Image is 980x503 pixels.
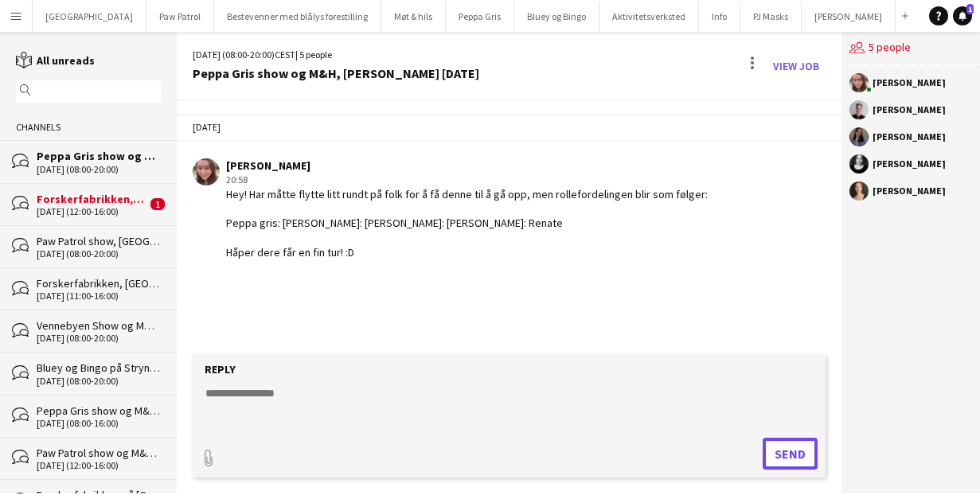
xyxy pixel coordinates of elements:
[599,1,699,32] button: Aktivitetsverksted
[763,438,818,470] button: Send
[37,192,146,206] div: Forskerfabrikken, [GEOGRAPHIC_DATA], [DATE]
[193,66,479,80] div: Peppa Gris show og M&H, [PERSON_NAME] [DATE]
[381,1,446,32] button: Møt & hils
[767,53,826,79] a: View Job
[37,248,161,259] div: [DATE] (08:00-20:00)
[966,4,974,14] span: 1
[226,187,708,259] div: Hey! Har måtte flytte litt rundt på folk for å få denne til å gå opp, men rollefordelingen blir s...
[214,1,381,32] button: Bestevenner med blålys forestilling
[699,1,740,32] button: Info
[740,1,802,32] button: PJ Masks
[193,48,479,62] div: [DATE] (08:00-20:00) | 5 people
[37,376,161,387] div: [DATE] (08:00-20:00)
[37,333,161,344] div: [DATE] (08:00-20:00)
[873,186,946,196] div: [PERSON_NAME]
[37,234,161,248] div: Paw Patrol show, [GEOGRAPHIC_DATA], [DATE]
[275,49,295,60] span: CEST
[37,149,161,163] div: Peppa Gris show og M&H, [PERSON_NAME] [DATE]
[37,276,161,290] div: Forskerfabrikken, [GEOGRAPHIC_DATA], [DATE]
[873,78,946,88] div: [PERSON_NAME]
[37,418,161,429] div: [DATE] (08:00-16:00)
[37,290,161,302] div: [DATE] (11:00-16:00)
[16,53,95,68] a: All unreads
[37,446,161,460] div: Paw Patrol show og M&H i [PERSON_NAME], [DATE]
[873,159,946,169] div: [PERSON_NAME]
[226,173,708,187] div: 20:58
[37,460,161,471] div: [DATE] (12:00-16:00)
[873,105,946,115] div: [PERSON_NAME]
[953,6,972,25] a: 1
[849,32,978,65] div: 5 people
[37,361,161,375] div: Bluey og Bingo på Strynemessa, [DATE]
[37,488,161,502] div: Forskerfabrikken på [GEOGRAPHIC_DATA], [DATE] (høstferien)
[37,404,161,418] div: Peppa Gris show og M&H, [PERSON_NAME], overnatting fra lørdag til søndag
[146,1,214,32] button: Paw Patrol
[177,114,842,141] div: [DATE]
[37,164,161,175] div: [DATE] (08:00-20:00)
[802,1,896,32] button: [PERSON_NAME]
[150,198,165,210] span: 1
[873,132,946,142] div: [PERSON_NAME]
[205,362,236,376] label: Reply
[514,1,599,32] button: Bluey og Bingo
[446,1,514,32] button: Peppa Gris
[33,1,146,32] button: [GEOGRAPHIC_DATA]
[37,206,146,217] div: [DATE] (12:00-16:00)
[37,318,161,333] div: Vennebyen Show og M&H på [GEOGRAPHIC_DATA], [DATE]
[226,158,708,173] div: [PERSON_NAME]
